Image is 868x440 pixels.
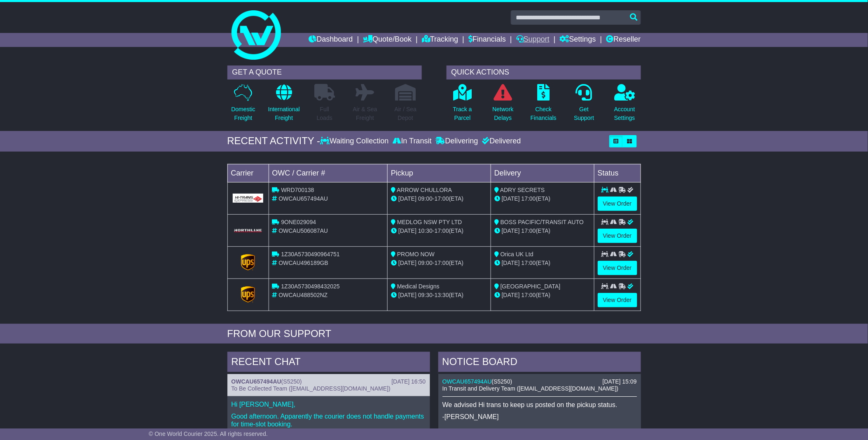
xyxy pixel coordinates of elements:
span: PROMO NOW [397,251,435,257]
a: Quote/Book [363,33,412,47]
div: - (ETA) [391,259,487,267]
a: View Order [598,197,637,211]
span: 17:00 [435,227,449,234]
span: 13:30 [435,292,449,298]
p: Check Financials [531,105,557,122]
span: MEDLOG NSW PTY LTD [397,219,462,225]
div: (ETA) [494,227,591,235]
a: Financials [468,33,506,47]
a: NetworkDelays [492,84,514,127]
p: Full Loads [314,105,335,122]
div: - (ETA) [391,194,487,203]
a: GetSupport [573,84,594,127]
div: Delivered [480,137,521,146]
div: FROM OUR SUPPORT [227,328,641,340]
img: GetCarrierServiceLogo [233,228,264,233]
img: GetCarrierServiceLogo [241,286,255,303]
span: [DATE] [502,227,520,234]
span: OWCAU496189GB [278,260,328,266]
span: 17:00 [435,195,449,202]
div: ( ) [232,378,426,385]
span: 17:00 [522,260,536,266]
td: OWC / Carrier # [269,164,388,182]
span: 17:00 [522,227,536,234]
div: NOTICE BOARD [438,352,641,374]
span: 1Z30A5730498432025 [281,283,339,290]
p: Network Delays [492,105,513,122]
td: Status [594,164,641,182]
span: 17:00 [522,195,536,202]
span: S5250 [283,378,300,385]
span: 09:30 [418,292,433,298]
div: RECENT CHAT [227,352,430,374]
span: [DATE] [502,292,520,298]
p: Air & Sea Freight [353,105,377,122]
a: AccountSettings [614,84,636,127]
span: [DATE] [398,292,416,298]
div: GET A QUOTE [227,66,422,80]
a: Track aParcel [453,84,473,127]
td: Pickup [388,164,491,182]
div: [DATE] 16:50 [391,378,426,385]
span: [DATE] [502,195,520,202]
img: GetCarrierServiceLogo [233,194,264,203]
span: BOSS PACIFIC/TRANSIT AUTO [501,219,584,225]
span: [DATE] [398,260,416,266]
div: RECENT ACTIVITY - [227,135,321,147]
a: CheckFinancials [530,84,557,127]
span: [DATE] [398,227,416,234]
span: 1Z30A5730490964751 [281,251,339,257]
a: Reseller [606,33,641,47]
span: In Transit and Delivery Team ([EMAIL_ADDRESS][DOMAIN_NAME]) [442,385,619,392]
span: OWCAU657494AU [278,195,328,202]
span: 09:00 [418,260,433,266]
a: Dashboard [309,33,353,47]
p: We advised Hi trans to keep us posted on the pickup status. [442,401,637,409]
p: Domestic Freight [231,105,255,122]
div: Delivering [434,137,480,146]
span: OWCAU506087AU [278,227,328,234]
a: OWCAU657494AU [232,378,281,385]
span: OWCAU488502NZ [278,292,328,298]
p: Hi [PERSON_NAME], [232,400,426,408]
div: (ETA) [494,259,591,267]
a: View Order [598,261,637,275]
span: [DATE] [398,195,416,202]
p: Get Support [574,105,594,122]
p: International Freight [268,105,300,122]
div: Waiting Collection [320,137,391,146]
span: S5250 [494,378,510,385]
span: Medical Designs [397,283,440,290]
div: QUICK ACTIONS [447,66,641,80]
div: (ETA) [494,291,591,300]
a: InternationalFreight [268,84,300,127]
span: WRD700138 [281,187,314,193]
a: Settings [560,33,596,47]
span: 9ONE029094 [281,219,316,225]
a: Support [516,33,550,47]
td: Delivery [491,164,594,182]
p: Good afternoon. Apparently the courier does not handle payments for time-slot booking. [232,412,426,428]
p: Air / Sea Depot [395,105,417,122]
span: ARROW CHULLORA [397,187,452,193]
span: © One World Courier 2025. All rights reserved. [149,431,268,437]
a: View Order [598,229,637,243]
a: OWCAU657494AU [442,378,492,385]
span: ADRY SECRETS [500,187,545,193]
div: In Transit [391,137,434,146]
span: Orica UK Ltd [501,251,533,257]
a: Tracking [422,33,458,47]
p: Account Settings [614,105,635,122]
span: To Be Collected Team ([EMAIL_ADDRESS][DOMAIN_NAME]) [232,385,391,392]
div: - (ETA) [391,227,487,235]
p: -[PERSON_NAME] [442,413,637,421]
a: View Order [598,293,637,307]
span: 09:00 [418,195,433,202]
div: (ETA) [494,194,591,203]
div: [DATE] 15:09 [602,378,636,385]
span: 17:00 [435,260,449,266]
span: [GEOGRAPHIC_DATA] [501,283,561,290]
img: GetCarrierServiceLogo [241,254,255,271]
p: Track a Parcel [453,105,472,122]
span: 10:30 [418,227,433,234]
